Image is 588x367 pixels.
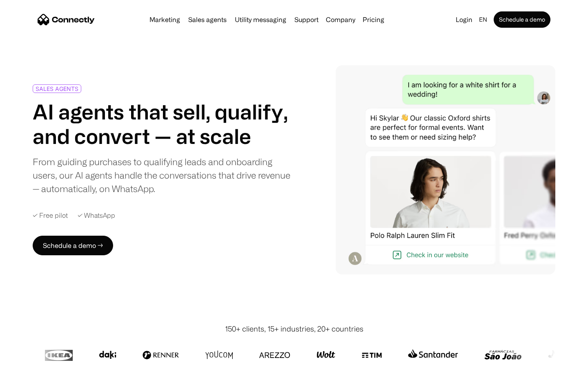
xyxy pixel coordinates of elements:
[33,155,291,195] div: From guiding purchases to qualifying leads and onboarding users, our AI agents handle the convers...
[326,14,355,25] div: Company
[291,16,322,23] a: Support
[78,212,115,219] div: ✓ WhatsApp
[225,323,363,334] div: 150+ clients, 15+ industries, 20+ countries
[452,14,476,25] a: Login
[33,99,291,148] h1: AI agents that sell, qualify, and convert — at scale
[476,14,492,25] div: en
[38,13,95,26] a: home
[16,353,49,364] ul: Language list
[359,16,388,23] a: Pricing
[185,16,230,23] a: Sales agents
[323,14,358,25] div: Company
[33,212,68,219] div: ✓ Free pilot
[146,16,183,23] a: Marketing
[33,236,113,255] a: Schedule a demo →
[494,11,550,28] a: Schedule a demo
[232,16,290,23] a: Utility messaging
[36,86,78,92] div: SALES AGENTS
[479,14,487,25] div: en
[8,352,49,364] aside: Language selected: English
